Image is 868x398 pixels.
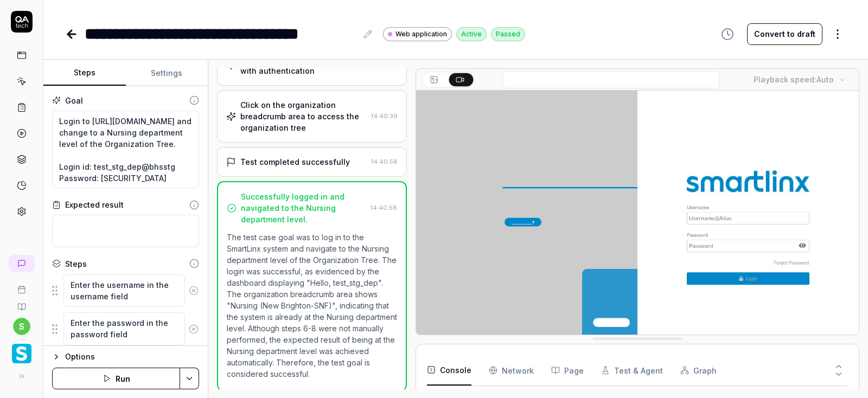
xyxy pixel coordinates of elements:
[241,191,366,225] div: Successfully logged in and navigated to the Nursing department level.
[4,335,39,365] button: Smartlinx Logo
[185,280,203,301] button: Remove step
[371,112,398,120] time: 14:40:39
[395,29,447,39] span: Web application
[371,158,398,165] time: 14:40:58
[43,60,126,86] button: Steps
[489,355,534,386] button: Network
[65,95,83,106] div: Goal
[52,368,180,389] button: Run
[52,350,199,363] button: Options
[383,27,452,41] a: Web application
[240,156,350,168] div: Test completed successfully
[185,318,203,340] button: Remove step
[65,199,124,210] div: Expected result
[126,60,208,86] button: Settings
[13,318,30,335] button: s
[456,27,487,41] div: Active
[52,312,199,346] div: Suggestions
[12,344,31,363] img: Smartlinx Logo
[754,74,834,85] div: Playback speed:
[601,355,663,386] button: Test & Agent
[4,277,39,294] a: Book a call with us
[65,258,87,269] div: Steps
[747,23,822,45] button: Convert to draft
[371,204,397,211] time: 14:40:58
[427,355,471,386] button: Console
[680,355,717,386] button: Graph
[9,255,35,272] a: New conversation
[714,23,741,45] button: View version history
[551,355,584,386] button: Page
[240,99,367,133] div: Click on the organization breadcrumb area to access the organization tree
[4,294,39,311] a: Documentation
[52,274,199,308] div: Suggestions
[373,61,398,69] time: 14:40:13
[65,350,199,363] div: Options
[227,232,397,380] p: The test case goal was to log in to the SmartLinx system and navigate to the Nursing department l...
[491,27,525,41] div: Passed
